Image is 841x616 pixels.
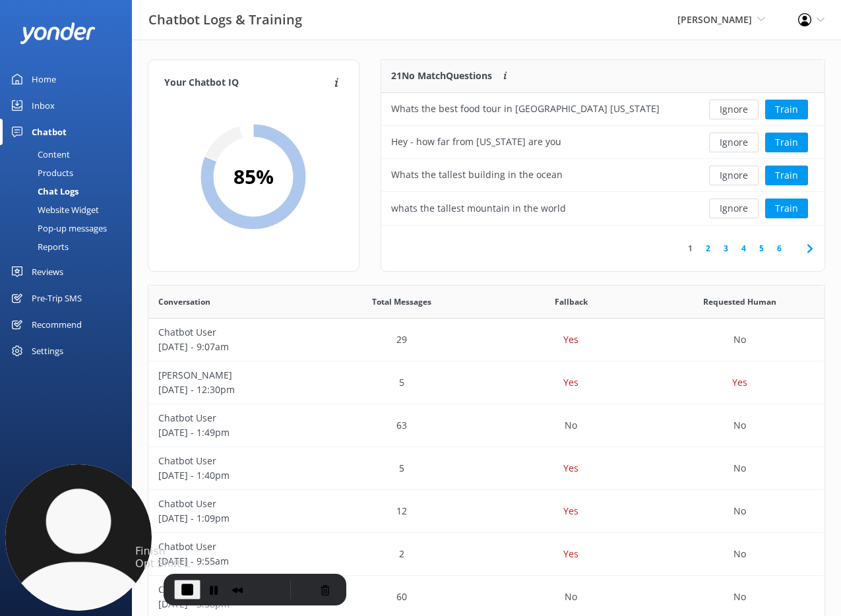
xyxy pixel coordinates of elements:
button: Train [765,100,808,119]
p: No [565,590,577,604]
button: Ignore [709,199,759,218]
p: Chatbot User [158,582,307,597]
div: row [381,159,825,192]
p: [DATE] - 9:55am [158,554,307,569]
div: Content [8,145,70,164]
p: No [733,332,746,347]
p: Chatbot User [158,497,307,511]
h2: 85 % [234,161,274,193]
span: [PERSON_NAME] [677,13,752,26]
div: Reports [8,237,69,256]
div: row [148,490,825,533]
div: Inbox [32,92,55,119]
div: grid [381,93,825,225]
p: 63 [396,418,407,433]
button: Ignore [709,100,759,119]
p: Yes [563,461,578,476]
a: Content [8,145,132,164]
a: Products [8,164,132,182]
p: [DATE] - 12:30pm [158,383,307,397]
p: Chatbot User [158,325,307,340]
div: row [381,93,825,126]
a: 3 [717,242,735,255]
button: Train [765,166,808,185]
p: 5 [399,375,404,390]
div: row [381,192,825,225]
p: Yes [563,375,578,390]
p: [DATE] - 3:58pm [158,597,307,611]
div: row [148,319,825,361]
div: row [148,533,825,576]
a: Reports [8,237,132,256]
p: No [565,418,577,433]
span: Conversation [158,295,210,308]
p: No [733,504,746,518]
div: row [148,447,825,490]
div: Home [32,66,56,92]
p: [DATE] - 1:40pm [158,468,307,483]
a: Pop-up messages [8,219,132,237]
p: 60 [396,590,407,604]
div: Chat Logs [8,182,78,200]
span: Requested Human [703,295,776,308]
a: Chat Logs [8,182,132,200]
button: Ignore [709,166,759,185]
p: 2 [399,547,404,561]
div: row [381,126,825,159]
div: Hey - how far from [US_STATE] are you [391,135,561,149]
p: 21 No Match Questions [391,69,492,83]
div: row [148,361,825,404]
div: Whats the tallest building in the ocean [391,168,563,182]
span: Total Messages [372,295,431,308]
p: [DATE] - 1:09pm [158,511,307,526]
p: Chatbot User [158,411,307,425]
p: Chatbot User [158,454,307,468]
h3: Chatbot Logs & Training [148,9,302,30]
button: Ignore [709,133,759,152]
p: Yes [732,375,747,390]
div: Pre-Trip SMS [32,285,82,311]
p: 12 [396,504,407,518]
p: [DATE] - 1:49pm [158,425,307,440]
button: Train [765,199,808,218]
div: Reviews [32,259,63,285]
p: 29 [396,332,407,347]
div: Website Widget [8,200,99,219]
div: Products [8,164,73,182]
a: 2 [699,242,717,255]
div: row [148,404,825,447]
img: yonder-white-logo.png [20,22,96,44]
h4: Your Chatbot IQ [164,76,330,90]
p: No [733,547,746,561]
p: No [733,418,746,433]
a: 4 [735,242,753,255]
p: Yes [563,332,578,347]
p: Chatbot User [158,539,307,554]
div: Pop-up messages [8,219,107,237]
div: whats the tallest mountain in the world [391,201,566,216]
p: Yes [563,547,578,561]
a: 5 [753,242,770,255]
p: 5 [399,461,404,476]
button: Train [765,133,808,152]
div: Settings [32,338,63,364]
a: 6 [770,242,788,255]
div: Recommend [32,311,82,338]
p: [PERSON_NAME] [158,368,307,383]
p: No [733,590,746,604]
p: No [733,461,746,476]
p: Yes [563,504,578,518]
span: Fallback [555,295,588,308]
div: Chatbot [32,119,67,145]
div: Whats the best food tour in [GEOGRAPHIC_DATA] [US_STATE] [391,102,660,116]
a: 1 [681,242,699,255]
p: [DATE] - 9:07am [158,340,307,354]
a: Website Widget [8,200,132,219]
